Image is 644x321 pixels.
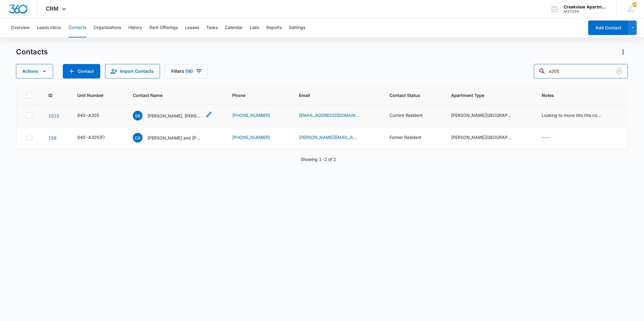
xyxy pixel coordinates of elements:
[301,156,336,162] p: Showing 1-2 of 2
[149,18,178,37] button: Rent Offerings
[232,112,281,119] div: Phone - 9705805420 - Select to Edit Field
[147,135,202,141] p: [PERSON_NAME] and [PERSON_NAME]
[389,134,432,141] div: Contact Status - Former Resident - Select to Edit Field
[299,112,370,119] div: Email - seroesner13@gmail.com - Select to Edit Field
[289,18,305,37] button: Settings
[299,134,370,141] div: Email - corrina.antuna@gmail.com - Select to Edit Field
[542,134,561,141] div: Notes - - Select to Edit Field
[451,134,512,140] div: [PERSON_NAME][GEOGRAPHIC_DATA]
[534,64,628,79] input: Search Contacts
[16,64,53,79] button: Actions
[451,92,527,98] span: Apartment Type
[542,112,613,119] div: Notes - Looking to move into this complex hoping to get some dates, prices, and hopefully to move...
[105,64,160,79] button: Import Contacts
[77,112,99,118] div: 640-A305
[389,112,434,119] div: Contact Status - Current Resident - Select to Edit Field
[185,69,193,73] span: (18)
[389,92,428,98] span: Contact Status
[232,112,270,118] a: [PHONE_NUMBER]
[542,112,602,118] div: Looking to move into this complex hoping to get some dates, prices, and hopefully to move before ...
[632,2,637,7] span: 102
[299,112,359,118] a: [EMAIL_ADDRESS][DOMAIN_NAME]
[225,18,243,37] button: Calendar
[133,92,209,98] span: Contact Name
[37,18,61,37] button: Leads Inbox
[618,47,628,57] button: Actions
[16,47,48,56] h1: Contacts
[63,64,100,79] button: Add Contact
[389,134,421,140] div: Former Resident
[615,66,624,76] button: Clear
[232,134,270,140] a: [PHONE_NUMBER]
[299,92,366,98] span: Email
[133,133,213,143] div: Contact Name - Corrina and Bianca Antuna - Select to Edit Field
[232,92,276,98] span: Phone
[564,5,608,9] div: account name
[77,92,119,98] span: Unit Number
[133,111,213,120] div: Contact Name - Shelby Roesner, Dalayni Trahill - Select to Edit Field
[11,18,30,37] button: Overview
[266,18,282,37] button: Reports
[451,112,523,119] div: Apartment Type - Estes Park - Select to Edit Field
[48,92,54,98] span: ID
[451,112,512,118] div: [PERSON_NAME][GEOGRAPHIC_DATA]
[451,134,523,141] div: Apartment Type - Estes Park - Select to Edit Field
[48,135,56,140] a: Navigate to contact details page for Corrina and Bianca Antuna
[128,18,142,37] button: History
[389,112,423,118] div: Current Resident
[77,112,110,119] div: Unit Number - 640-A305 - Select to Edit Field
[250,18,259,37] button: Lists
[542,134,550,141] div: ---
[94,18,121,37] button: Organizations
[232,134,281,141] div: Phone - 9705768373 - Select to Edit Field
[299,134,359,140] a: [PERSON_NAME][EMAIL_ADDRESS][PERSON_NAME][DOMAIN_NAME]
[77,134,116,141] div: Unit Number - 640-A305(F) - Select to Edit Field
[564,9,608,14] div: account id
[46,5,59,12] span: CRM
[542,92,618,98] span: Notes
[206,18,218,37] button: Tasks
[147,113,202,119] p: [PERSON_NAME], [PERSON_NAME]
[133,111,143,120] span: SR
[588,21,629,35] button: Add Contact
[77,134,105,140] div: 640-A305(F)
[165,64,208,79] button: Filters
[632,2,637,7] div: notifications count
[69,18,86,37] button: Contacts
[48,113,59,118] a: Navigate to contact details page for Shelby Roesner, Dalayni Trahill
[185,18,199,37] button: Leases
[133,133,143,143] span: Ca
